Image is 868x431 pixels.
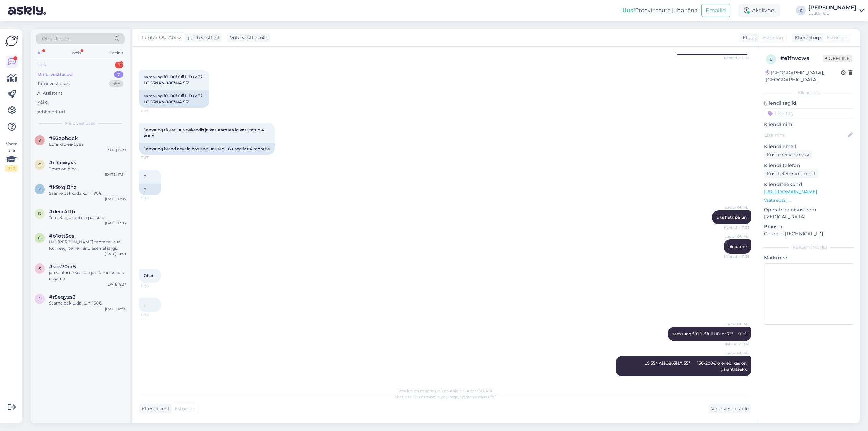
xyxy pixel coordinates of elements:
[144,74,204,85] span: samsung f6000f full HD tv 32" LG 55NANO863NA 55"
[105,148,126,153] div: [DATE] 12:29
[115,62,123,68] div: 1
[764,213,854,220] p: [MEDICAL_DATA]
[49,160,76,166] span: #c7ajwyvs
[141,283,166,288] span: 11:36
[105,221,126,226] div: [DATE] 12:03
[827,34,847,41] span: Estonian
[37,62,46,68] div: Uus
[38,235,41,240] span: o
[38,296,41,301] span: r
[39,266,41,271] span: s
[622,6,698,15] div: Proovi tasuta juba täna:
[49,184,76,190] span: #k9xqi0hz
[724,55,749,60] span: Nähtud ✓ 11:27
[458,394,496,399] i: „Võtke vestlus üle”
[764,90,854,96] div: Kliendi info
[770,57,772,62] span: e
[105,172,126,177] div: [DATE] 17:54
[709,404,751,413] div: Võta vestlus üle
[139,405,169,412] div: Kliendi keel
[105,251,126,256] div: [DATE] 10:49
[49,294,76,300] span: #r5eqyzs3
[108,48,125,57] div: Socials
[764,189,817,195] a: [URL][DOMAIN_NAME]
[49,239,126,251] div: Hei. [PERSON_NAME] toote tellitud. Kui keegi teine minu asemel järgi tuleb siis kuidas tuleb toim...
[49,300,126,306] div: Saame pakkuda kuni 150€
[49,263,76,270] span: #sqs70cr5
[42,35,69,42] span: Otsi kliente
[38,187,41,192] span: k
[5,165,18,172] div: 2 / 3
[36,48,44,57] div: All
[398,388,492,393] span: Vestlus on määratud kasutajale Luutar OÜ Abi
[139,143,275,155] div: Samsung brand new in box and unused LG used for 4 months
[141,108,166,113] span: 11:27
[764,143,854,150] p: Kliendi email
[701,4,730,17] button: Emailid
[764,162,854,169] p: Kliendi telefon
[724,321,749,327] span: Luutar OÜ Abi
[141,155,166,160] span: 11:27
[144,273,153,278] span: Okei
[764,169,818,178] div: Küsi telefoninumbrit
[144,302,145,307] span: .
[672,331,747,336] span: samsung f6000f full HD tv 32" 90€
[144,174,146,179] span: ?
[796,6,806,15] div: K
[780,54,823,62] div: # e1fnvcwa
[107,282,126,287] div: [DATE] 9:27
[105,306,126,311] div: [DATE] 12:34
[39,138,41,143] span: 9
[227,33,270,42] div: Võta vestlus üle
[764,197,854,203] p: Vaata edasi ...
[808,5,864,16] a: [PERSON_NAME]Luutar OÜ
[724,377,749,382] span: Nähtud ✓ 11:42
[70,48,82,57] div: Web
[37,71,73,78] div: Minu vestlused
[764,150,812,159] div: Küsi meiliaadressi
[139,184,161,195] div: ?
[792,34,821,41] div: Klienditugi
[808,5,856,11] div: [PERSON_NAME]
[49,215,126,221] div: Tere! Kahjuks ei ole pakkuda.
[724,234,749,239] span: Luutar OÜ Abi
[175,405,195,412] span: Estonian
[808,11,856,16] div: Luutar OÜ
[764,100,854,107] p: Kliendi tag'id
[764,244,854,250] div: [PERSON_NAME]
[724,205,749,210] span: Luutar OÜ Abi
[5,35,18,47] img: Askly Logo
[764,254,854,261] p: Märkmed
[139,90,209,108] div: samsung f6000f full HD tv 32" LG 55NANO863NA 55"
[395,394,496,399] span: Vestluse ülevõtmiseks vajutage
[724,254,749,259] span: Nähtud ✓ 11:35
[38,162,41,167] span: c
[823,55,852,62] span: Offline
[141,312,166,317] span: 11:40
[49,141,126,148] div: Есть кто-нибудь
[724,341,749,347] span: Nähtud ✓ 11:41
[5,141,18,172] div: Vaata siia
[764,108,854,118] input: Lisa tag
[144,127,265,138] span: Samsung täiesti uus pakendis ja kasutamata lg kasutatud 4 kuud
[109,80,123,87] div: 99+
[49,233,74,239] span: #o1ott5cs
[740,34,756,41] div: Klient
[762,34,783,41] span: Estonian
[764,181,854,188] p: Klienditeekond
[622,7,635,14] b: Uus!
[764,223,854,230] p: Brauser
[37,90,62,97] div: AI Assistent
[142,34,176,41] span: Luutar OÜ Abi
[766,69,841,83] div: [GEOGRAPHIC_DATA], [GEOGRAPHIC_DATA]
[764,121,854,128] p: Kliendi nimi
[764,230,854,237] p: Chrome [TECHNICAL_ID]
[724,225,749,230] span: Nähtud ✓ 11:35
[49,135,78,141] span: #92zpbqck
[38,211,41,216] span: d
[764,206,854,213] p: Operatsioonisüsteem
[114,71,123,78] div: 7
[717,215,747,220] span: üks hetk palun
[37,80,71,87] div: Tiimi vestlused
[49,209,75,215] span: #decr4t1b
